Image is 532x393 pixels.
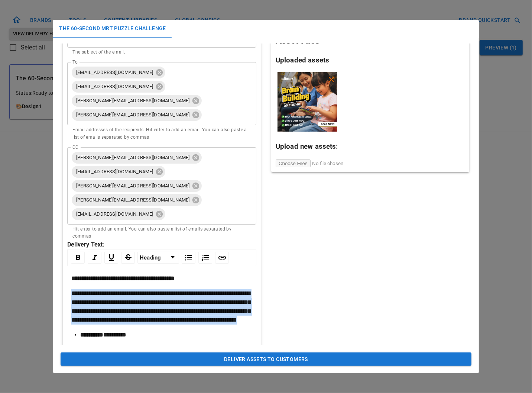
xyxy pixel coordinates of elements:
div: [PERSON_NAME][EMAIL_ADDRESS][DOMAIN_NAME] [72,152,202,164]
p: Hit enter to add an email. You can also paste a list of emails separated by commas. [72,226,251,241]
strong: Delivery Text: [67,241,104,248]
div: Ordered [198,252,212,264]
span: [EMAIL_ADDRESS][DOMAIN_NAME] [72,68,158,77]
div: [EMAIL_ADDRESS][DOMAIN_NAME] [72,81,165,93]
span: [PERSON_NAME][EMAIL_ADDRESS][DOMAIN_NAME] [72,196,194,204]
a: Block Type [138,252,179,263]
div: Italic [88,252,101,264]
span: [EMAIL_ADDRESS][DOMAIN_NAME] [72,210,158,218]
div: rdw-toolbar [67,249,256,266]
span: [EMAIL_ADDRESS][DOMAIN_NAME] [72,82,158,91]
div: [PERSON_NAME][EMAIL_ADDRESS][DOMAIN_NAME] [72,194,202,206]
div: [EMAIL_ADDRESS][DOMAIN_NAME] [72,208,165,220]
label: CC [72,144,78,150]
label: To [72,59,78,65]
div: [EMAIL_ADDRESS][DOMAIN_NAME] [72,67,165,78]
div: rdw-block-control [136,252,180,264]
span: [PERSON_NAME][EMAIL_ADDRESS][DOMAIN_NAME] [72,96,194,105]
div: Bold [71,252,85,264]
div: rdw-dropdown [137,252,179,264]
p: Email addresses of the recipients. Hit enter to add an email. You can also paste a list of emails... [72,126,251,141]
button: Deliver Assets To Customers [61,352,471,366]
span: [PERSON_NAME][EMAIL_ADDRESS][DOMAIN_NAME] [72,153,194,162]
div: [PERSON_NAME][EMAIL_ADDRESS][DOMAIN_NAME] [72,180,202,192]
div: Underline [104,252,118,264]
p: The subject of the email. [72,49,251,56]
button: The 60-Second MRT Puzzle Challenge [53,20,172,38]
div: rdw-inline-control [69,252,136,264]
div: Unordered [182,252,195,264]
span: [PERSON_NAME][EMAIL_ADDRESS][DOMAIN_NAME] [72,181,194,190]
div: [EMAIL_ADDRESS][DOMAIN_NAME] [72,166,165,178]
span: [EMAIL_ADDRESS][DOMAIN_NAME] [72,167,158,176]
span: [PERSON_NAME][EMAIL_ADDRESS][DOMAIN_NAME] [72,110,194,119]
div: rdw-link-control [214,252,230,264]
h3: Upload new assets: [276,141,465,152]
div: [PERSON_NAME][EMAIL_ADDRESS][DOMAIN_NAME] [72,95,202,107]
div: [PERSON_NAME][EMAIL_ADDRESS][DOMAIN_NAME] [72,109,202,121]
img: Asset file [278,72,337,132]
h3: Uploaded assets [276,55,465,65]
div: rdw-editor [71,274,253,390]
div: Strikethrough [121,252,135,264]
div: Link [215,252,229,264]
div: rdw-list-control [180,252,214,264]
